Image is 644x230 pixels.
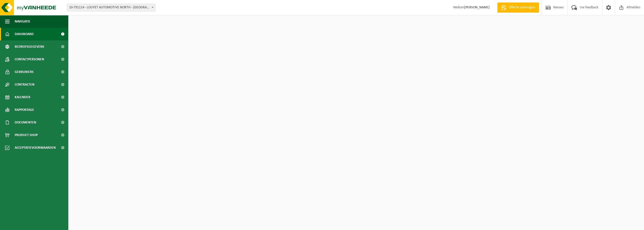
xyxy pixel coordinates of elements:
span: Rapportage [15,104,34,116]
span: Dashboard [15,28,34,40]
a: Offerte aanvragen [497,3,539,13]
span: Navigatie [15,15,30,28]
span: 10-791114 - LOUYET AUTOMOTIVE NORTH - SINT-PIETERS-LEEUW [67,4,155,11]
span: Contracten [15,78,34,91]
span: Offerte aanvragen [508,5,536,10]
span: Documenten [15,116,36,129]
strong: [PERSON_NAME] [464,6,490,9]
span: Bedrijfsgegevens [15,40,44,53]
span: Product Shop [15,129,38,141]
span: Gebruikers [15,66,34,78]
span: Kalender [15,91,30,104]
span: Acceptatievoorwaarden [15,141,56,154]
span: Contactpersonen [15,53,44,66]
